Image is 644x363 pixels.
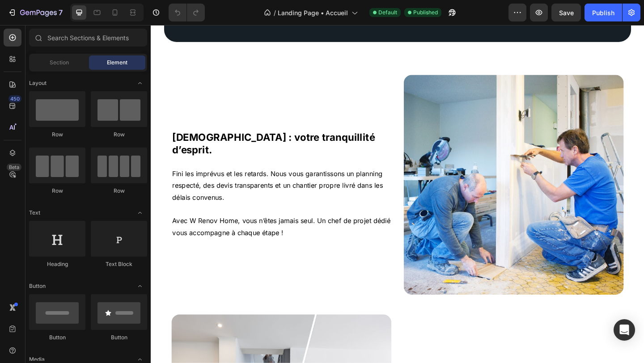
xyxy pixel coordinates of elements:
[413,8,438,17] span: Published
[614,319,635,341] div: Open Intercom Messenger
[29,79,47,87] span: Layout
[29,209,40,217] span: Text
[274,8,276,17] span: /
[29,29,147,46] input: Search Sections & Elements
[585,4,622,21] button: Publish
[59,7,63,18] p: 7
[7,164,21,171] div: Beta
[29,131,85,139] div: Row
[8,95,21,102] div: 450
[4,4,67,21] button: 7
[29,187,85,195] div: Row
[551,4,581,21] button: Save
[29,333,85,342] div: Button
[133,279,147,293] span: Toggle open
[91,187,147,195] div: Row
[169,4,205,21] div: Undo/Redo
[29,260,85,268] div: Heading
[275,54,514,293] img: gempages_585381241872712509-9d38cb46-0384-4d4a-b61f-0f3e4d1ef010.jpg
[91,131,147,139] div: Row
[278,8,348,17] span: Landing Page • Accueil
[107,59,127,67] span: Element
[592,8,614,17] div: Publish
[133,76,147,90] span: Toggle open
[29,282,46,290] span: Button
[559,9,574,17] span: Save
[50,59,69,67] span: Section
[378,8,397,17] span: Default
[91,260,147,268] div: Text Block
[133,206,147,220] span: Toggle open
[91,333,147,342] div: Button
[151,25,644,363] iframe: Design area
